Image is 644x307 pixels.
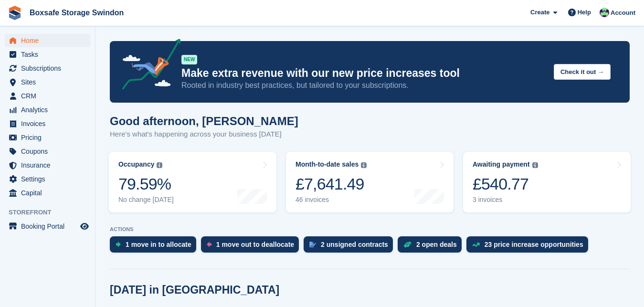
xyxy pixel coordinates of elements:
span: Storefront [9,208,95,217]
span: Invoices [21,117,78,130]
img: price-adjustments-announcement-icon-8257ccfd72463d97f412b2fc003d46551f7dbcb40ab6d574587a9cd5c0d94... [114,39,181,93]
span: Coupons [21,145,78,158]
a: menu [5,34,90,47]
div: No change [DATE] [118,196,174,204]
img: price_increase_opportunities-93ffe204e8149a01c8c9dc8f82e8f89637d9d84a8eef4429ea346261dce0b2c0.svg [472,243,480,247]
p: ACTIONS [110,226,630,233]
a: menu [5,145,90,158]
span: Pricing [21,131,78,144]
a: 1 move out to deallocate [201,236,304,257]
a: 1 move in to allocate [110,236,201,257]
div: 1 move in to allocate [126,241,191,248]
a: menu [5,172,90,186]
img: icon-info-grey-7440780725fd019a000dd9b08b2336e03edf1995a4989e88bcd33f0948082b44.svg [361,162,367,168]
p: Rooted in industry best practices, but tailored to your subscriptions. [181,80,546,91]
span: Booking Portal [21,220,78,233]
span: Settings [21,172,78,186]
div: 23 price increase opportunities [485,241,583,248]
a: menu [5,220,90,233]
p: Here's what's happening across your business [DATE] [110,129,298,140]
img: deal-1b604bf984904fb50ccaf53a9ad4b4a5d6e5aea283cecdc64d6e3604feb123c2.svg [403,241,412,248]
span: Subscriptions [21,62,78,75]
img: icon-info-grey-7440780725fd019a000dd9b08b2336e03edf1995a4989e88bcd33f0948082b44.svg [532,162,538,168]
img: icon-info-grey-7440780725fd019a000dd9b08b2336e03edf1995a4989e88bcd33f0948082b44.svg [157,162,162,168]
a: Boxsafe Storage Swindon [26,5,127,21]
img: move_outs_to_deallocate_icon-f764333ba52eb49d3ac5e1228854f67142a1ed5810a6f6cc68b1a99e826820c5.svg [207,242,211,247]
a: 2 unsigned contracts [304,236,398,257]
img: contract_signature_icon-13c848040528278c33f63329250d36e43548de30e8caae1d1a13099fd9432cc5.svg [309,242,316,247]
div: 2 open deals [416,241,457,248]
span: Analytics [21,103,78,116]
a: 23 price increase opportunities [466,236,593,257]
span: CRM [21,89,78,103]
a: menu [5,159,90,172]
a: Occupancy 79.59% No change [DATE] [109,152,276,212]
span: Help [578,8,591,17]
div: 46 invoices [296,196,367,204]
button: Check it out → [554,64,611,80]
p: Make extra revenue with our new price increases tool [181,66,546,80]
span: Insurance [21,159,78,172]
div: £7,641.49 [296,174,367,194]
a: menu [5,48,90,61]
span: Tasks [21,48,78,61]
div: Awaiting payment [473,160,530,169]
div: 2 unsigned contracts [321,241,388,248]
div: Month-to-date sales [296,160,359,169]
span: Sites [21,75,78,89]
a: 2 open deals [398,236,466,257]
img: stora-icon-8386f47178a22dfd0bd8f6a31ec36ba5ce8667c1dd55bd0f319d3a0aa187defe.svg [8,6,22,20]
a: menu [5,103,90,116]
a: menu [5,186,90,200]
span: Account [611,8,635,18]
a: menu [5,89,90,103]
a: Month-to-date sales £7,641.49 46 invoices [286,152,454,212]
h2: [DATE] in [GEOGRAPHIC_DATA] [110,284,279,296]
h1: Good afternoon, [PERSON_NAME] [110,115,298,127]
div: 79.59% [118,174,174,194]
a: Preview store [79,221,90,232]
a: menu [5,62,90,75]
a: menu [5,117,90,130]
span: Create [530,8,549,17]
div: £540.77 [473,174,538,194]
div: 3 invoices [473,196,538,204]
a: menu [5,75,90,89]
img: Kim Virabi [600,8,609,17]
span: Capital [21,186,78,200]
div: 1 move out to deallocate [216,241,294,248]
a: menu [5,131,90,144]
img: move_ins_to_allocate_icon-fdf77a2bb77ea45bf5b3d319d69a93e2d87916cf1d5bf7949dd705db3b84f3ca.svg [116,242,121,247]
a: Awaiting payment £540.77 3 invoices [463,152,631,212]
div: NEW [181,55,197,64]
div: Occupancy [118,160,154,169]
span: Home [21,34,78,47]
